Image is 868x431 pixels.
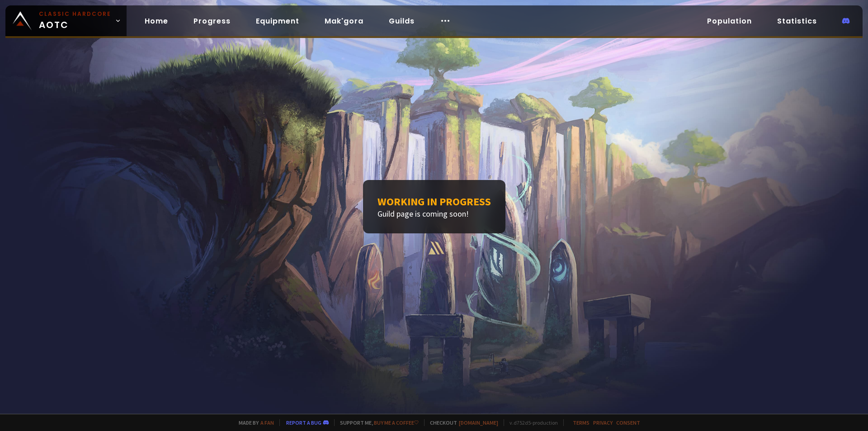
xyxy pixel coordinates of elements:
[616,419,640,426] a: Consent
[186,12,238,30] a: Progress
[459,419,498,426] a: [DOMAIN_NAME]
[286,419,321,426] a: Report a bug
[317,12,371,30] a: Mak'gora
[39,10,111,18] small: Classic Hardcore
[5,5,127,36] a: Classic HardcoreAOTC
[39,10,111,32] span: AOTC
[233,419,274,426] span: Made by
[593,419,613,426] a: Privacy
[260,419,274,426] a: a fan
[249,12,307,30] a: Equipment
[504,419,558,426] span: v. d752d5 - production
[374,419,419,426] a: Buy me a coffee
[573,419,590,426] a: Terms
[377,194,491,208] h1: Working in progress
[382,12,422,30] a: Guilds
[700,12,759,30] a: Population
[363,180,505,233] div: Guild page is coming soon!
[137,12,175,30] a: Home
[424,419,498,426] span: Checkout
[770,12,824,30] a: Statistics
[334,419,419,426] span: Support me,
